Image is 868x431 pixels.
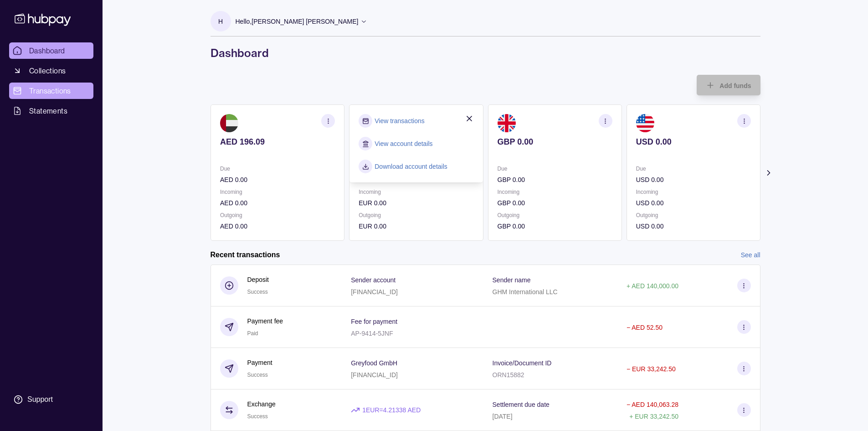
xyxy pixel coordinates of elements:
img: us [636,114,654,132]
p: Outgoing [359,210,473,220]
p: H [218,16,223,26]
p: [DATE] [493,413,513,420]
p: Outgoing [636,210,750,220]
button: Add funds [697,75,760,95]
p: ORN15882 [493,371,524,379]
p: [FINANCIAL_ID] [351,371,398,379]
p: Deposit [247,275,269,285]
p: Due [497,164,612,174]
span: Statements [29,105,67,116]
p: Sender account [351,276,395,284]
p: Incoming [220,187,335,197]
span: Success [247,289,268,295]
div: Support [27,395,53,405]
p: AED 0.00 [220,175,335,185]
p: Incoming [359,187,473,197]
h1: Dashboard [211,46,760,60]
p: − EUR 33,242.50 [627,365,676,373]
p: Outgoing [497,210,612,220]
p: Outgoing [220,210,335,220]
p: GBP 0.00 [497,175,612,185]
p: Payment fee [247,316,283,326]
p: AED 0.00 [220,198,335,208]
p: + AED 140,000.00 [627,282,678,290]
a: Collections [9,62,93,79]
p: USD 0.00 [636,175,750,185]
p: Sender name [493,276,531,284]
p: USD 0.00 [636,137,750,147]
a: Download account details [375,161,447,171]
span: Dashboard [29,45,65,56]
p: AP-9414-5JNF [351,330,393,337]
p: Incoming [497,187,612,197]
p: Payment [247,358,272,368]
span: Add funds [719,82,751,89]
p: 1 EUR = 4.21338 AED [362,405,421,415]
p: AED 196.09 [220,137,335,147]
p: Settlement due date [493,401,550,408]
p: Due [636,164,750,174]
a: View account details [375,139,432,149]
span: Success [247,372,268,378]
p: EUR 0.00 [359,198,473,208]
a: See all [741,250,760,260]
a: Statements [9,103,93,119]
p: GBP 0.00 [497,221,612,231]
p: USD 0.00 [636,221,750,231]
p: Exchange [247,399,276,409]
img: ae [220,114,238,132]
p: EUR 0.00 [359,221,473,231]
p: AED 0.00 [220,221,335,231]
a: Dashboard [9,42,93,59]
p: GBP 0.00 [497,137,612,147]
p: Hello, [PERSON_NAME] [PERSON_NAME] [236,16,359,26]
p: USD 0.00 [636,198,750,208]
p: − AED 140,063.28 [627,401,678,408]
p: Incoming [636,187,750,197]
img: gb [497,114,515,132]
a: Transactions [9,83,93,99]
h2: Recent transactions [211,250,280,260]
span: Collections [29,65,66,76]
p: Fee for payment [351,318,397,325]
a: Support [9,390,93,409]
span: Paid [247,330,258,337]
p: Due [220,164,335,174]
p: + EUR 33,242.50 [629,413,678,420]
p: − AED 52.50 [627,324,663,331]
span: Success [247,413,268,420]
a: View transactions [375,116,424,126]
p: Invoice/Document ID [493,359,552,367]
span: Transactions [29,85,71,96]
p: Greyfood GmbH [351,359,397,367]
p: [FINANCIAL_ID] [351,288,398,296]
p: GHM International LLC [493,288,558,296]
p: GBP 0.00 [497,198,612,208]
